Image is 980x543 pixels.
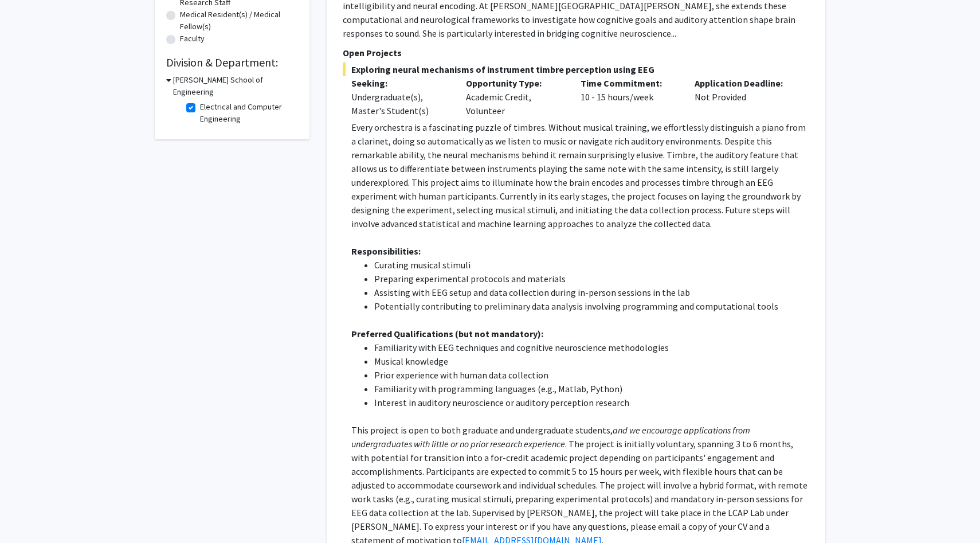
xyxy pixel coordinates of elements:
[581,76,678,90] p: Time Commitment:
[695,76,792,90] p: Application Deadline:
[374,354,809,368] li: Musical knowledge
[173,74,298,98] h3: [PERSON_NAME] School of Engineering
[466,76,563,90] p: Opportunity Type:
[374,368,809,382] li: Prior experience with human data collection
[686,76,801,118] div: Not Provided
[374,272,809,286] li: Preparing experimental protocols and materials
[343,62,809,76] span: Exploring neural mechanisms of instrument timbre perception using EEG
[374,258,809,272] li: Curating musical stimuli
[166,56,298,69] h2: Division & Department:
[374,341,809,354] li: Familiarity with EEG techniques and cognitive neuroscience methodologies
[374,286,809,299] li: Assisting with EEG setup and data collection during in-person sessions in the lab
[180,9,298,33] label: Medical Resident(s) / Medical Fellow(s)
[180,33,205,45] label: Faculty
[457,76,572,118] div: Academic Credit, Volunteer
[351,76,449,90] p: Seeking:
[200,101,295,125] label: Electrical and Computer Engineering
[9,491,49,534] iframe: Chat
[374,299,809,313] li: Potentially contributing to preliminary data analysis involving programming and computational tools
[343,46,809,60] p: Open Projects
[374,382,809,396] li: Familiarity with programming languages (e.g., Matlab, Python)
[351,328,543,339] strong: Preferred Qualifications (but not mandatory):
[374,396,809,409] li: Interest in auditory neuroscience or auditory perception research
[351,120,809,231] p: Every orchestra is a fascinating puzzle of timbres. Without musical training, we effortlessly dis...
[351,90,449,118] div: Undergraduate(s), Master's Student(s)
[572,76,687,118] div: 10 - 15 hours/week
[351,245,421,257] strong: Responsibilities:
